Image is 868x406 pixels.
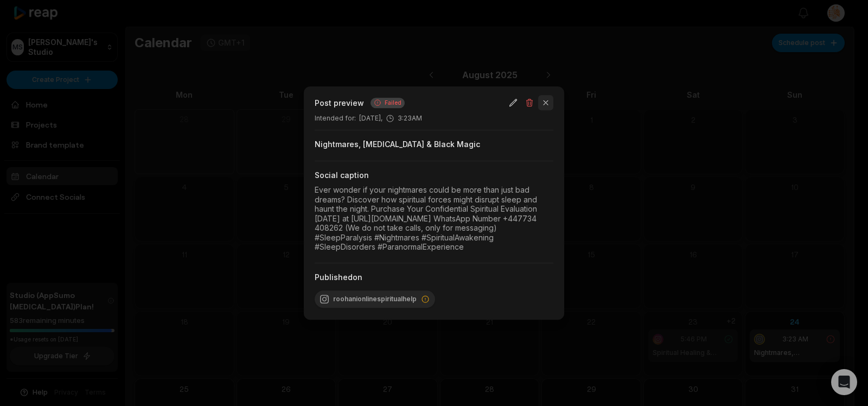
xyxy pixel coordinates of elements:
[315,97,364,109] h2: Post preview
[315,272,553,283] div: Published on
[315,170,553,181] div: Social caption
[315,290,435,308] div: roohanionlinespiritualhelp
[315,113,356,123] span: Intended for :
[315,113,553,123] div: [DATE], 3:23AM
[385,99,401,107] span: Failed
[315,139,553,150] div: Nightmares, [MEDICAL_DATA] & Black Magic
[315,185,553,252] div: Ever wonder if your nightmares could be more than just bad dreams? Discover how spiritual forces ...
